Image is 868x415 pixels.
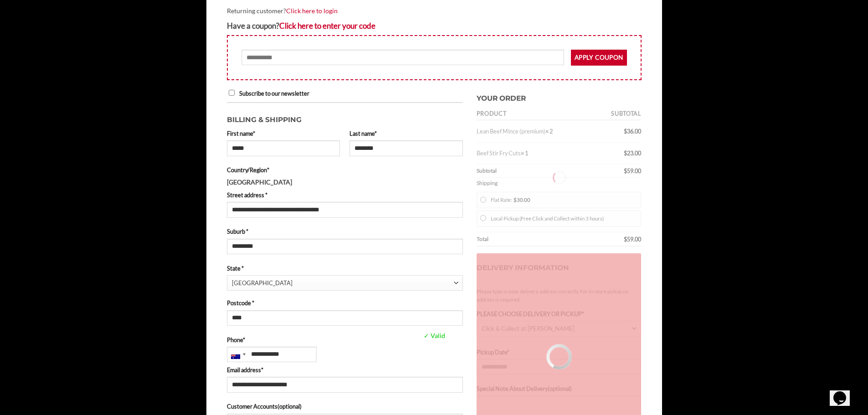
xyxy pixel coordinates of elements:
button: Apply coupon [571,50,627,66]
label: State [227,264,463,273]
span: State [227,275,463,291]
strong: [GEOGRAPHIC_DATA] [227,178,292,186]
h3: Your order [477,88,642,104]
span: New South Wales [232,276,454,291]
label: Last name [349,129,463,138]
label: Customer Accounts [227,402,463,411]
a: Enter your coupon code [279,21,375,31]
iframe: chat widget [830,379,859,406]
div: Returning customer? [227,6,642,16]
label: Street address [227,190,463,200]
input: Subscribe to our newsletter [229,90,235,96]
label: Postcode [227,298,463,307]
div: Have a coupon? [227,20,642,32]
div: Australia: +61 [227,347,248,362]
label: Phone [227,335,463,344]
h3: Billing & Shipping [227,110,463,126]
label: Suburb [227,227,463,236]
a: Click here to login [286,7,338,15]
label: Country/Region [227,165,463,174]
span: ✓ Valid [421,331,511,341]
span: Subscribe to our newsletter [239,90,309,97]
label: First name [227,129,340,138]
span: (optional) [277,403,302,410]
label: Email address [227,365,463,374]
